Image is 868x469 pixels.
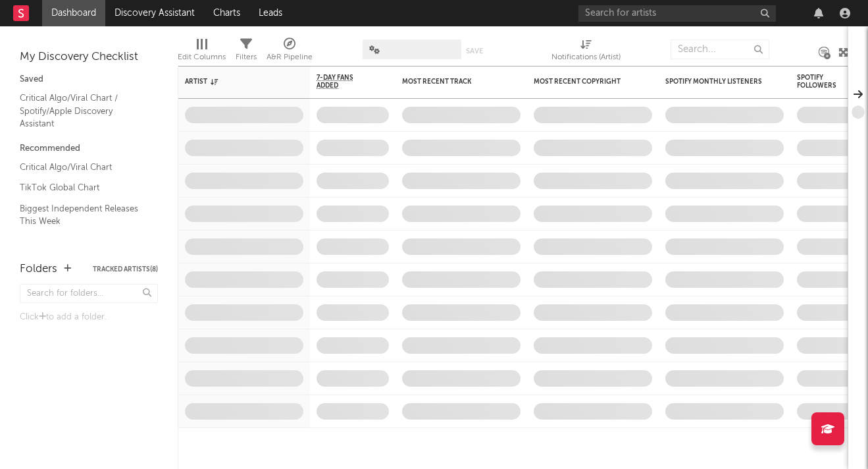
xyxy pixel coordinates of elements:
[665,78,764,86] div: Spotify Monthly Listeners
[20,284,158,303] input: Search for folders...
[20,49,158,65] div: My Discovery Checklist
[402,78,501,86] div: Most Recent Track
[267,33,313,71] div: A&R Pipeline
[236,33,257,71] div: Filters
[317,74,369,90] span: 7-Day Fans Added
[20,91,145,131] a: Critical Algo/Viral Chart / Spotify/Apple Discovery Assistant
[797,74,843,90] div: Spotify Followers
[551,49,621,65] div: Notifications (Artist)
[20,235,145,250] a: Shazam Top 200
[20,310,158,325] div: Click to add a folder.
[466,47,483,55] button: Save
[20,160,145,175] a: Critical Algo/Viral Chart
[20,180,145,195] a: TikTok Global Chart
[267,49,313,65] div: A&R Pipeline
[236,49,257,65] div: Filters
[671,40,769,59] input: Search...
[20,141,158,157] div: Recommended
[20,262,57,277] div: Folders
[93,266,158,273] button: Tracked Artists(8)
[578,5,776,22] input: Search for artists
[178,33,226,71] div: Edit Columns
[178,49,226,65] div: Edit Columns
[185,78,284,86] div: Artist
[534,78,632,86] div: Most Recent Copyright
[20,72,158,88] div: Saved
[20,202,145,229] a: Biggest Independent Releases This Week
[551,33,621,71] div: Notifications (Artist)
